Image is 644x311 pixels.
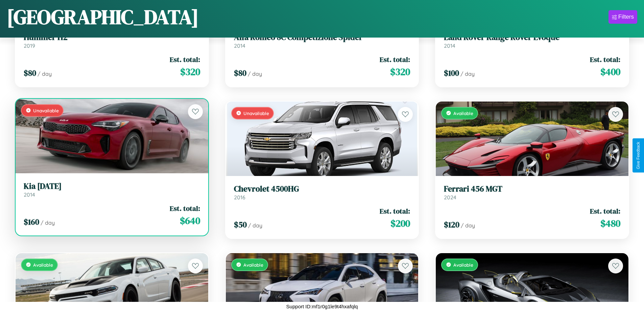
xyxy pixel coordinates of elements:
[234,67,246,79] span: $ 80
[24,32,200,42] h3: Hummer H2
[24,32,200,49] a: Hummer H22019
[234,184,410,194] h3: Chevrolet 4500HG
[453,110,473,116] span: Available
[600,217,620,230] span: $ 480
[234,194,245,201] span: 2016
[234,42,245,49] span: 2014
[24,42,35,49] span: 2019
[243,262,263,268] span: Available
[170,203,200,213] span: Est. total:
[38,70,52,77] span: / day
[234,32,410,49] a: Alfa Romeo 8C Competizione Spider2014
[33,108,59,113] span: Unavailable
[24,191,35,198] span: 2014
[444,194,456,201] span: 2024
[444,67,459,79] span: $ 100
[600,65,620,79] span: $ 400
[460,70,475,77] span: / day
[444,184,620,201] a: Ferrari 456 MGT2024
[180,214,200,227] span: $ 640
[444,184,620,194] h3: Ferrari 456 MGT
[444,219,459,230] span: $ 120
[41,219,55,226] span: / day
[24,181,200,191] h3: Kia [DATE]
[380,206,410,216] span: Est. total:
[33,262,53,268] span: Available
[234,32,410,42] h3: Alfa Romeo 8C Competizione Spider
[24,216,39,227] span: $ 160
[636,142,641,169] div: Give Feedback
[461,222,475,229] span: / day
[243,110,269,116] span: Unavailable
[180,65,200,79] span: $ 320
[590,54,620,64] span: Est. total:
[286,302,358,311] p: Support ID: mf1r0g1le9t4hxafqlq
[248,222,262,229] span: / day
[248,70,262,77] span: / day
[618,14,634,20] div: Filters
[7,3,199,31] h1: [GEOGRAPHIC_DATA]
[170,54,200,64] span: Est. total:
[444,32,620,49] a: Land Rover Range Rover Evoque2014
[444,42,455,49] span: 2014
[24,181,200,198] a: Kia [DATE]2014
[444,32,620,42] h3: Land Rover Range Rover Evoque
[24,67,36,79] span: $ 80
[234,219,247,230] span: $ 50
[380,54,410,64] span: Est. total:
[609,10,637,24] button: Filters
[234,184,410,201] a: Chevrolet 4500HG2016
[390,217,410,230] span: $ 200
[453,262,473,268] span: Available
[390,65,410,79] span: $ 320
[590,206,620,216] span: Est. total:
